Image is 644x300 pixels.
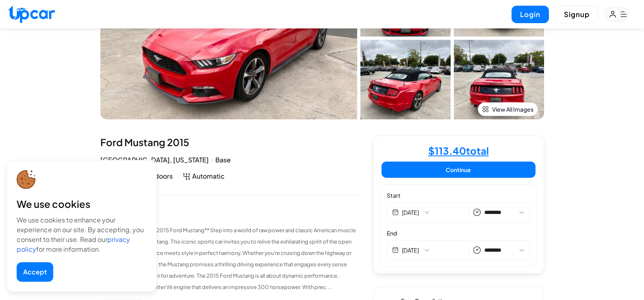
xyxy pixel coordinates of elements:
[100,155,357,165] div: [GEOGRAPHIC_DATA], [US_STATE] Base
[17,197,147,210] div: We use cookies
[17,262,53,282] button: Accept
[428,146,489,155] h4: $ 113.40 total
[387,229,530,237] label: End
[512,6,549,23] button: Login
[454,40,544,119] img: Car Image 4
[150,171,173,181] span: 2 doors
[468,208,470,217] span: |
[17,170,36,189] img: cookie-icon.svg
[468,246,470,255] span: |
[402,208,464,216] button: [DATE]
[492,105,533,113] span: View All Images
[478,102,538,116] button: View All Images
[482,106,489,112] img: view-all
[555,6,598,23] button: Signup
[387,191,530,199] label: Start
[382,162,536,178] button: Continue
[402,246,464,254] button: [DATE]
[192,171,225,181] span: Automatic
[100,136,357,149] div: Ford Mustang 2015
[8,5,55,23] img: Upcar Logo
[100,224,357,293] p: **Unleash the Legend: 2015 Ford Mustang** Step into a world of raw power and classic American mus...
[17,215,147,254] div: We use cookies to enhance your experience on our site. By accepting, you consent to their use. Re...
[360,40,451,119] img: Car Image 3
